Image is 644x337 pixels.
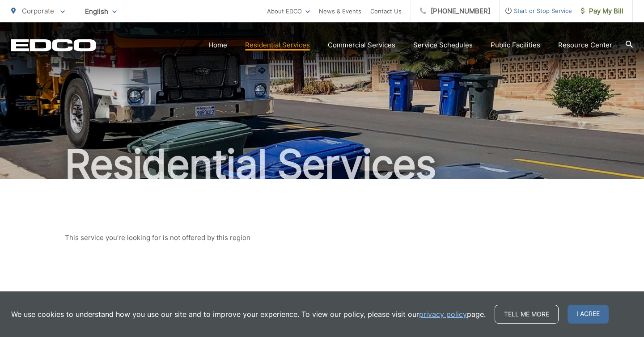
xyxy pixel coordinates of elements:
[328,40,395,51] a: Commercial Services
[11,142,633,187] h2: Residential Services
[370,6,402,17] a: Contact Us
[11,309,486,320] p: We use cookies to understand how you use our site and to improve your experience. To view our pol...
[22,7,54,15] span: Corporate
[581,6,623,17] span: Pay My Bill
[208,40,227,51] a: Home
[78,4,123,19] span: English
[413,40,473,51] a: Service Schedules
[319,6,361,17] a: News & Events
[491,40,540,51] a: Public Facilities
[65,232,579,243] p: This service you're looking for is not offered by this region
[267,6,310,17] a: About EDCO
[419,309,467,320] a: privacy policy
[495,305,559,324] a: Tell me more
[568,305,609,324] span: I agree
[245,40,310,51] a: Residential Services
[11,39,96,51] a: EDCD logo. Return to the homepage.
[558,40,612,51] a: Resource Center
